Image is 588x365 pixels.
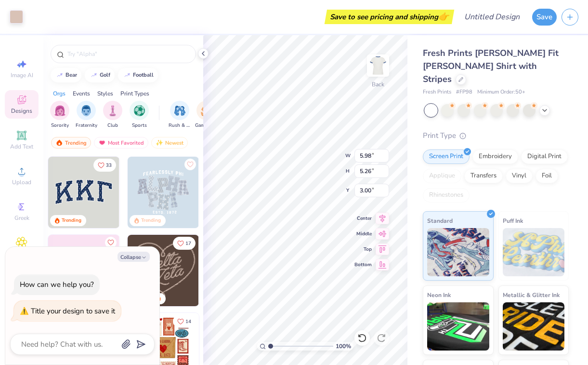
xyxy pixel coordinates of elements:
[94,137,148,149] div: Most Favorited
[130,101,149,129] div: filter for Sports
[198,235,270,306] img: ead2b24a-117b-4488-9b34-c08fd5176a7b
[169,101,191,129] div: filter for Rush & Bid
[423,169,461,183] div: Applique
[198,157,270,228] img: a3f22b06-4ee5-423c-930f-667ff9442f68
[120,89,149,98] div: Print Types
[151,137,188,149] div: Newest
[97,89,113,98] div: Styles
[118,252,150,262] button: Collapse
[173,237,196,250] button: Like
[427,228,489,276] img: Standard
[423,88,451,96] span: Fresh Prints
[464,169,503,183] div: Transfers
[11,107,32,115] span: Designs
[54,105,65,116] img: Sorority Image
[174,105,185,116] img: Rush & Bid Image
[132,122,147,129] span: Sports
[184,159,196,170] button: Like
[503,290,560,300] span: Metallic & Glitter Ink
[66,49,190,59] input: Try "Alpha"
[103,101,122,129] button: filter button
[354,230,372,237] span: Middle
[133,72,154,78] div: football
[123,72,131,78] img: trend_line.gif
[503,228,565,276] img: Puff Ink
[73,89,90,98] div: Events
[536,169,558,183] div: Foil
[438,11,449,22] span: 👉
[130,101,149,129] button: filter button
[423,47,559,85] span: Fresh Prints [PERSON_NAME] Fit [PERSON_NAME] Shirt with Stripes
[105,237,117,248] button: Like
[477,88,525,96] span: Minimum Order: 50 +
[128,235,199,306] img: 12710c6a-dcc0-49ce-8688-7fe8d5f96fe2
[51,122,69,129] span: Sorority
[50,101,69,129] button: filter button
[100,72,110,78] div: golf
[119,157,190,228] img: edfb13fc-0e43-44eb-bea2-bf7fc0dd67f9
[372,80,384,89] div: Back
[48,157,119,228] img: 3b9aba4f-e317-4aa7-a679-c95a879539bd
[354,215,372,222] span: Center
[55,139,63,146] img: trending.gif
[134,105,145,116] img: Sports Image
[173,315,196,328] button: Like
[31,306,115,316] div: Title your design to save it
[185,319,191,324] span: 14
[532,9,557,26] button: Save
[201,105,212,116] img: Game Day Image
[48,235,119,306] img: 9980f5e8-e6a1-4b4a-8839-2b0e9349023c
[141,217,161,224] div: Trending
[20,280,94,289] div: How can we help you?
[503,302,565,351] img: Metallic & Glitter Ink
[457,7,527,27] input: Untitled Design
[427,290,451,300] span: Neon Ink
[336,342,351,351] span: 100 %
[62,217,81,224] div: Trending
[103,101,122,129] div: filter for Club
[10,143,33,150] span: Add Text
[327,10,452,24] div: Save to see pricing and shipping
[107,105,118,116] img: Club Image
[98,139,106,146] img: most_fav.gif
[93,159,116,172] button: Like
[53,89,65,98] div: Orgs
[81,105,91,116] img: Fraternity Image
[423,130,569,141] div: Print Type
[76,101,97,129] div: filter for Fraternity
[195,101,217,129] button: filter button
[368,56,388,75] img: Back
[423,188,470,203] div: Rhinestones
[195,122,217,129] span: Game Day
[472,149,518,164] div: Embroidery
[5,250,39,265] span: Clipart & logos
[427,302,489,351] img: Neon Ink
[118,68,158,82] button: football
[506,169,533,183] div: Vinyl
[521,149,568,164] div: Digital Print
[76,101,97,129] button: filter button
[90,72,98,78] img: trend_line.gif
[185,241,191,246] span: 17
[51,68,81,82] button: bear
[11,71,33,79] span: Image AI
[76,122,97,129] span: Fraternity
[169,101,191,129] button: filter button
[427,216,453,226] span: Standard
[12,178,31,186] span: Upload
[169,122,191,129] span: Rush & Bid
[50,101,69,129] div: filter for Sorority
[56,72,64,78] img: trend_line.gif
[195,101,217,129] div: filter for Game Day
[106,163,112,168] span: 33
[354,261,372,268] span: Bottom
[456,88,472,96] span: # FP98
[107,122,118,129] span: Club
[119,235,190,306] img: 5ee11766-d822-42f5-ad4e-763472bf8dcf
[503,216,523,226] span: Puff Ink
[156,139,163,146] img: Newest.gif
[423,149,470,164] div: Screen Print
[85,68,115,82] button: golf
[51,137,91,149] div: Trending
[128,157,199,228] img: 5a4b4175-9e88-49c8-8a23-26d96782ddc6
